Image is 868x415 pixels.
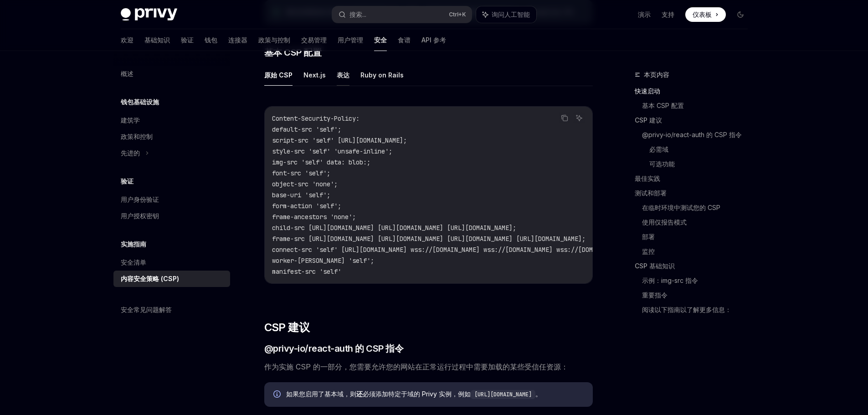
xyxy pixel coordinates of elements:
[642,102,684,109] font: 基本 CSP 配置
[113,208,230,224] a: 用户授权密钥
[492,10,530,18] font: 询问人工智能
[642,277,698,284] font: 示例：img-src 指令
[360,64,404,86] button: Ruby on Rails
[360,71,404,79] font: Ruby on Rails
[144,29,170,51] a: 基础知识
[635,116,662,124] font: CSP 建议
[662,10,674,19] a: 支持
[642,230,755,244] a: 部署
[272,191,330,199] span: base-uri 'self';
[121,240,146,248] font: 实施指南
[642,244,755,259] a: 监控
[649,160,675,168] font: 可选功能
[286,390,356,398] font: 如果您启用了基本域，则
[181,29,194,51] a: 验证
[272,180,338,188] span: object-src 'none';
[635,186,755,200] a: 测试和部署
[272,147,392,155] span: style-src 'self' 'unsafe-inline';
[332,6,472,23] button: 搜索...Ctrl+K
[642,218,687,226] font: 使用仅报告模式
[228,36,247,44] font: 连接器
[638,10,651,18] font: 演示
[205,36,217,44] font: 钱包
[113,128,230,145] a: 政策和控制
[272,125,341,133] span: default-src 'self';
[635,171,755,186] a: 最佳实践
[272,213,356,221] span: frame-ancestors 'none';
[662,10,674,18] font: 支持
[144,36,170,44] font: 基础知识
[338,29,363,51] a: 用户管理
[113,191,230,208] a: 用户身份验证
[273,390,282,400] svg: 信息
[121,36,134,44] font: 欢迎
[272,136,407,144] span: script-src 'self' [URL][DOMAIN_NAME];
[303,71,326,79] font: Next.js
[649,157,755,171] a: 可选功能
[113,254,230,271] a: 安全清单
[272,246,786,254] span: connect-src 'self' [URL][DOMAIN_NAME] wss://[DOMAIN_NAME] wss://[DOMAIN_NAME] wss://[DOMAIN_NAME]...
[642,288,755,302] a: 重要指令
[356,390,363,398] font: 还
[121,195,159,203] font: 用户身份验证
[258,29,290,51] a: 政策与控制
[272,224,516,232] span: child-src [URL][DOMAIN_NAME] [URL][DOMAIN_NAME] [URL][DOMAIN_NAME];
[642,291,668,299] font: 重要指令
[121,133,153,140] font: 政策和控制
[121,29,134,51] a: 欢迎
[635,262,675,270] font: CSP 基础知识
[642,131,742,138] font: @privy-io/react-auth 的 CSP 指令
[458,11,466,18] font: +K
[733,7,748,22] button: 切换暗模式
[181,36,194,44] font: 验证
[635,189,667,197] font: 测试和部署
[349,10,366,18] font: 搜索...
[113,271,230,287] a: 内容安全策略 (CSP)
[642,306,731,313] font: 阅读以下指南以了解更多信息：
[642,128,755,142] a: @privy-io/react-auth 的 CSP 指令
[421,29,446,51] a: API 参考
[272,267,341,276] span: manifest-src 'self'
[264,343,404,354] font: @privy-io/react-auth 的 CSP 指令
[303,64,326,86] button: Next.js
[272,256,374,265] span: worker-[PERSON_NAME] 'self';
[642,273,755,288] a: 示例：img-src 指令
[685,7,726,22] a: 仪表板
[228,29,247,51] a: 连接器
[272,235,586,243] span: frame-src [URL][DOMAIN_NAME] [URL][DOMAIN_NAME] [URL][DOMAIN_NAME] [URL][DOMAIN_NAME];
[121,8,177,21] img: 深色标志
[121,149,140,157] font: 先进的
[264,47,322,58] font: 基本 CSP 配置
[272,202,341,210] span: form-action 'self';
[642,233,655,241] font: 部署
[476,6,536,23] button: 询问人工智能
[113,302,230,318] a: 安全常见问题解答
[272,158,370,166] span: img-src 'self' data: blob:;
[535,390,542,398] font: 。
[337,64,349,86] button: 表达
[121,275,179,282] font: 内容安全策略 (CSP)
[638,10,651,19] a: 演示
[649,142,755,157] a: 必需域
[121,306,172,313] font: 安全常见问题解答
[337,71,349,79] font: 表达
[635,84,755,98] a: 快速启动
[264,71,293,79] font: 原始 CSP
[363,390,471,398] font: 必须添加特定于域的 Privy 实例，例如
[398,29,411,51] a: 食谱
[121,116,140,124] font: 建筑学
[121,177,134,185] font: 验证
[264,321,309,334] font: CSP 建议
[635,87,660,95] font: 快速启动
[559,112,570,124] button: 复制代码块中的内容
[258,36,290,44] font: 政策与控制
[642,215,755,230] a: 使用仅报告模式
[642,200,755,215] a: 在临时环境中测试您的 CSP
[642,247,655,255] font: 监控
[642,302,755,317] a: 阅读以下指南以了解更多信息：
[301,36,327,44] font: 交易管理
[264,362,568,371] font: 作为实施 CSP 的一部分，您需要允许您的网站在正常运行过程中需要加载的某些受信任资源：
[121,70,134,77] font: 概述
[272,114,360,123] span: Content-Security-Policy:
[374,36,387,44] font: 安全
